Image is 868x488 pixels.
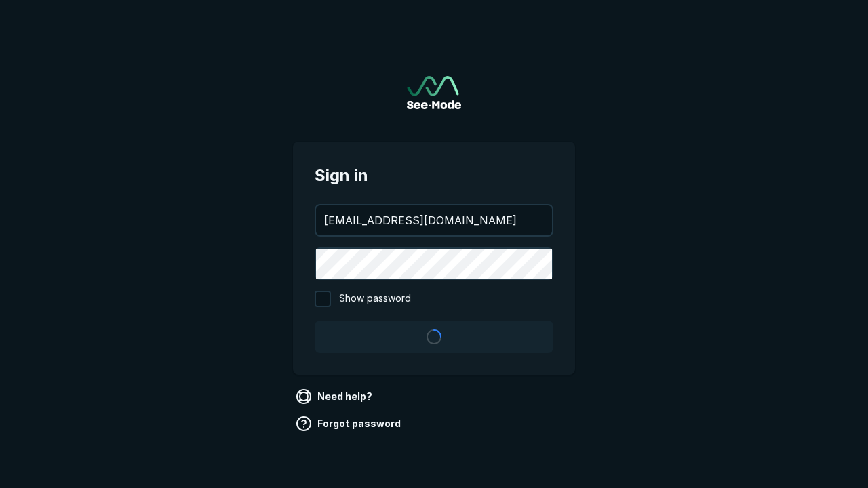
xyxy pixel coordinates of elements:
a: Go to sign in [407,76,461,109]
span: Sign in [315,163,553,188]
img: See-Mode Logo [407,76,461,109]
a: Forgot password [293,413,406,434]
a: Need help? [293,386,378,407]
span: Show password [339,291,411,307]
input: your@email.com [316,205,552,235]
